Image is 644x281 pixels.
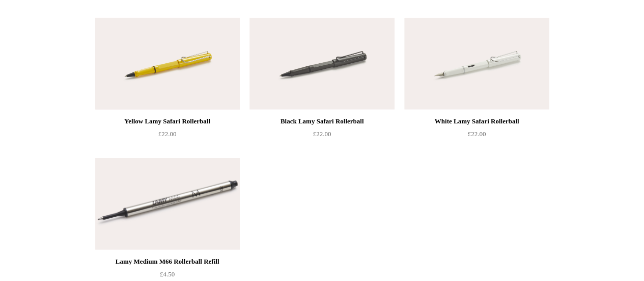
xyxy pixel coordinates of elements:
a: Black Lamy Safari Rollerball Black Lamy Safari Rollerball [249,18,394,110]
a: White Lamy Safari Rollerball £22.00 [404,115,549,157]
img: White Lamy Safari Rollerball [404,18,549,110]
div: White Lamy Safari Rollerball [407,115,546,127]
div: Yellow Lamy Safari Rollerball [98,115,237,127]
div: Lamy Medium M66 Rollerball Refill [98,256,237,268]
span: £22.00 [313,130,331,138]
span: £4.50 [160,270,175,278]
a: Yellow Lamy Safari Rollerball Yellow Lamy Safari Rollerball [95,18,240,110]
a: Black Lamy Safari Rollerball £22.00 [249,115,394,157]
a: White Lamy Safari Rollerball White Lamy Safari Rollerball [404,18,549,110]
img: Yellow Lamy Safari Rollerball [95,18,240,110]
div: Black Lamy Safari Rollerball [252,115,391,127]
a: Lamy Medium M66 Rollerball Refill Lamy Medium M66 Rollerball Refill [95,158,240,250]
span: £22.00 [468,130,486,138]
img: Lamy Medium M66 Rollerball Refill [95,158,240,250]
span: £22.00 [158,130,177,138]
a: Yellow Lamy Safari Rollerball £22.00 [95,115,240,157]
img: Black Lamy Safari Rollerball [249,18,394,110]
